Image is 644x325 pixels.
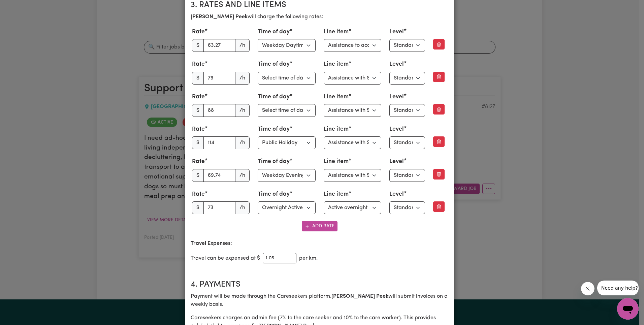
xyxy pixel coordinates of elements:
[324,190,349,199] label: Line item
[191,14,248,20] b: [PERSON_NAME] Peek
[433,169,445,180] button: Remove this rate
[433,39,445,50] button: Remove this rate
[191,13,449,21] p: will charge the following rates:
[191,292,449,308] p: Payment will be made through the Careseekers platform. will submit invoices on a weekly basis.
[191,241,232,246] b: Travel Expenses:
[324,125,349,134] label: Line item
[617,298,639,320] iframe: Button to launch messaging window
[192,136,204,149] span: $
[235,104,250,117] span: /h
[192,201,204,214] span: $
[192,157,205,166] label: Rate
[192,60,205,69] label: Rate
[581,282,594,295] iframe: Close message
[389,125,404,134] label: Level
[389,28,404,36] label: Level
[191,254,260,262] span: Travel can be expensed at $
[203,104,236,117] input: 0.00
[192,125,205,134] label: Rate
[203,136,236,149] input: 0.00
[203,39,236,52] input: 0.00
[324,60,349,69] label: Line item
[258,190,290,199] label: Time of day
[235,169,250,182] span: /h
[324,157,349,166] label: Line item
[192,72,204,85] span: $
[192,169,204,182] span: $
[597,281,639,295] iframe: Message from company
[203,169,236,182] input: 0.00
[258,125,290,134] label: Time of day
[389,190,404,199] label: Level
[433,72,445,82] button: Remove this rate
[192,93,205,101] label: Rate
[258,60,290,69] label: Time of day
[235,72,250,85] span: /h
[299,254,318,262] span: per km.
[192,28,205,36] label: Rate
[235,136,250,149] span: /h
[235,201,250,214] span: /h
[258,93,290,101] label: Time of day
[203,201,236,214] input: 0.00
[192,39,204,52] span: $
[389,60,404,69] label: Level
[192,104,204,117] span: $
[235,39,250,52] span: /h
[203,72,236,85] input: 0.00
[389,157,404,166] label: Level
[433,136,445,147] button: Remove this rate
[433,104,445,115] button: Remove this rate
[433,201,445,212] button: Remove this rate
[191,0,449,10] h2: 3. Rates and Line Items
[258,157,290,166] label: Time of day
[324,28,349,36] label: Line item
[192,190,205,199] label: Rate
[389,93,404,101] label: Level
[331,294,388,299] b: [PERSON_NAME] Peek
[324,93,349,101] label: Line item
[191,280,449,290] h2: 4. Payments
[302,221,337,231] button: Add Rate
[258,28,290,36] label: Time of day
